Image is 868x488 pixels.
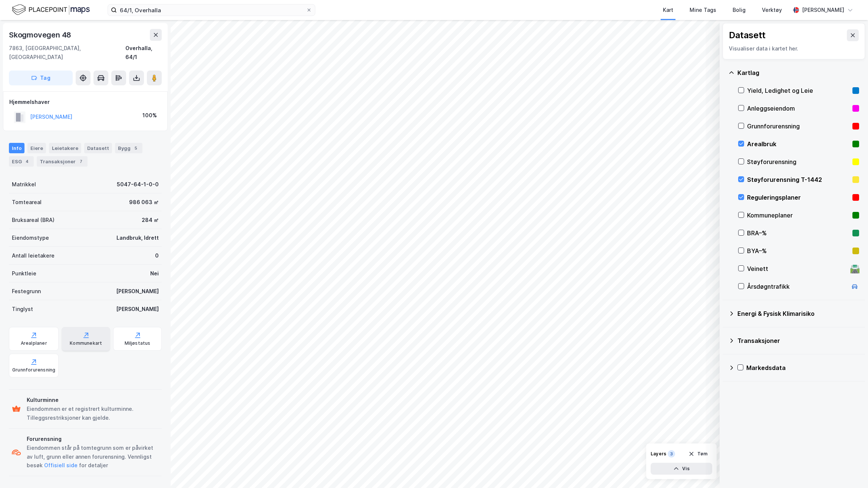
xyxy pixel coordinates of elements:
div: Kommunekart [70,340,102,346]
img: logo.f888ab2527a4732fd821a326f86c7f29.svg [12,3,90,16]
div: Datasett [729,29,766,41]
button: Vis [651,463,712,475]
div: Tinglyst [12,305,33,314]
div: Anleggseiendom [747,104,849,113]
div: 0 [155,251,159,260]
div: Eiendomstype [12,233,49,242]
div: Arealplaner [21,340,47,346]
div: 3 [668,450,675,458]
button: Tøm [684,448,712,460]
div: Grunnforurensning [747,122,849,131]
div: Forurensning [27,435,159,443]
div: Layers [651,451,666,457]
iframe: Chat Widget [831,452,868,488]
div: Info [9,143,24,153]
div: Datasett [84,143,112,153]
div: 5047-64-1-0-0 [117,180,159,189]
div: Skogmovegen 48 [9,29,73,41]
div: BYA–% [747,246,849,255]
div: 4 [23,158,31,165]
div: Årsdøgntrafikk [747,282,847,291]
div: Støyforurensning [747,157,849,166]
button: Tag [9,71,73,85]
div: [PERSON_NAME] [802,6,844,14]
div: Bolig [733,6,746,14]
div: Kommuneplaner [747,211,849,220]
div: BRA–% [747,229,849,238]
div: Overhalla, 64/1 [125,44,162,62]
div: Hjemmelshaver [9,98,161,107]
div: Reguleringsplaner [747,193,849,202]
div: Landbruk, Idrett [116,233,159,242]
input: Søk på adresse, matrikkel, gårdeiere, leietakere eller personer [117,4,306,16]
div: Punktleie [12,269,36,278]
div: Matrikkel [12,180,36,189]
div: 5 [132,144,139,152]
div: Kartlag [737,68,859,77]
div: 7863, [GEOGRAPHIC_DATA], [GEOGRAPHIC_DATA] [9,44,125,62]
div: Bygg [115,143,142,153]
div: Transaksjoner [37,156,88,167]
div: Støyforurensning T-1442 [747,175,849,184]
div: Energi & Fysisk Klimarisiko [737,309,859,318]
div: Grunnforurensning [12,367,55,373]
div: Leietakere [49,143,81,153]
div: Tomteareal [12,198,42,207]
div: Festegrunn [12,287,41,296]
div: 🛣️ [850,264,860,274]
div: Kontrollprogram for chat [831,452,868,488]
div: Markedsdata [746,363,859,372]
div: Verktøy [762,6,782,14]
div: Veinett [747,264,847,273]
div: Bruksareal (BRA) [12,216,55,225]
div: Yield, Ledighet og Leie [747,86,849,95]
div: 986 063 ㎡ [129,198,159,207]
div: Eiendommen står på tomtegrunn som er påvirket av luft, grunn eller annen forurensning. Vennligst ... [27,443,159,470]
div: 284 ㎡ [142,216,159,225]
div: Mine Tags [690,6,716,14]
div: Antall leietakere [12,251,55,260]
div: Arealbruk [747,140,849,148]
div: Nei [150,269,159,278]
div: Eiendommen er et registrert kulturminne. Tilleggsrestriksjoner kan gjelde. [27,405,159,422]
div: ESG [9,156,34,167]
div: 7 [77,158,85,165]
div: Miljøstatus [125,340,151,346]
div: 100% [142,111,157,120]
div: Visualiser data i kartet her. [729,44,859,53]
div: [PERSON_NAME] [116,305,159,314]
div: [PERSON_NAME] [116,287,159,296]
div: Eiere [27,143,46,153]
div: Kart [663,6,673,14]
div: Kulturminne [27,396,159,405]
div: Transaksjoner [737,336,859,345]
